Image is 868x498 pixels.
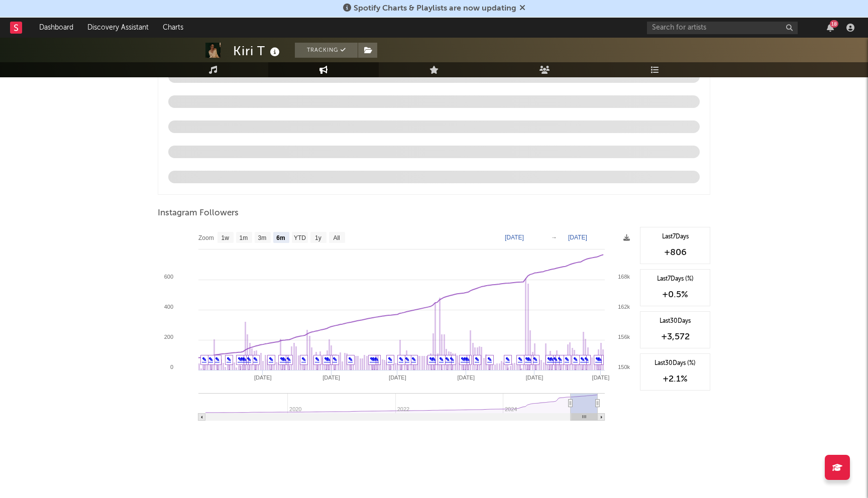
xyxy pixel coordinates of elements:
[526,375,544,381] text: [DATE]
[645,232,705,241] div: Last 7 Days
[547,356,552,362] a: ✎
[595,356,600,362] a: ✎
[519,5,525,13] span: Dismiss
[222,234,230,241] text: 1w
[170,364,173,370] text: 0
[240,356,245,362] a: ✎
[276,234,285,241] text: 6m
[227,356,231,362] a: ✎
[592,375,610,381] text: [DATE]
[388,356,392,362] a: ✎
[568,234,587,241] text: [DATE]
[445,356,450,362] a: ✎
[584,356,589,362] a: ✎
[505,356,510,362] a: ✎
[158,207,239,219] span: Instagram Followers
[247,356,251,362] a: ✎
[294,234,306,241] text: YTD
[258,234,267,241] text: 3m
[645,373,705,385] div: +2.1 %
[429,356,433,362] a: ✎
[518,356,522,362] a: ✎
[253,356,258,362] a: ✎
[565,356,569,362] a: ✎
[553,356,558,362] a: ✎
[457,375,475,381] text: [DATE]
[269,356,273,362] a: ✎
[645,317,705,326] div: Last 30 Days
[618,304,630,310] text: 162k
[164,274,173,280] text: 600
[322,375,340,381] text: [DATE]
[411,356,416,362] a: ✎
[827,24,834,32] button: 18
[280,356,284,362] a: ✎
[333,356,337,362] a: ✎
[399,356,403,362] a: ✎
[487,356,492,362] a: ✎
[286,356,291,362] a: ✎
[645,246,705,259] div: +806
[439,356,444,362] a: ✎
[315,356,319,362] a: ✎
[645,275,705,284] div: Last 7 Days (%)
[645,289,705,301] div: +0.5 %
[370,356,374,362] a: ✎
[618,364,630,370] text: 150k
[645,359,705,368] div: Last 30 Days (%)
[558,356,562,362] a: ✎
[450,356,454,362] a: ✎
[830,20,838,28] div: 18
[240,234,248,241] text: 1m
[301,356,306,362] a: ✎
[348,356,353,362] a: ✎
[573,356,578,362] a: ✎
[233,43,282,59] div: Kiri T
[550,356,554,362] a: ✎
[374,356,379,362] a: ✎
[164,304,173,310] text: 400
[315,234,321,241] text: 1y
[32,18,80,38] a: Dashboard
[80,18,156,38] a: Discovery Assistant
[505,234,524,241] text: [DATE]
[202,356,206,362] a: ✎
[156,18,190,38] a: Charts
[295,43,358,58] button: Tracking
[405,356,409,362] a: ✎
[431,356,436,362] a: ✎
[333,234,340,241] text: All
[463,356,468,362] a: ✎
[461,356,465,362] a: ✎
[645,331,705,343] div: +3,572
[525,356,529,362] a: ✎
[354,5,516,13] span: Spotify Charts & Playlists are now updating
[618,274,630,280] text: 168k
[215,356,220,362] a: ✎
[551,234,557,241] text: →
[198,234,214,241] text: Zoom
[208,356,213,362] a: ✎
[647,22,798,34] input: Search for artists
[580,356,585,362] a: ✎
[475,356,479,362] a: ✎
[324,356,329,362] a: ✎
[533,356,537,362] a: ✎
[618,334,630,340] text: 156k
[254,375,272,381] text: [DATE]
[389,375,406,381] text: [DATE]
[238,356,242,362] a: ✎
[164,334,173,340] text: 200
